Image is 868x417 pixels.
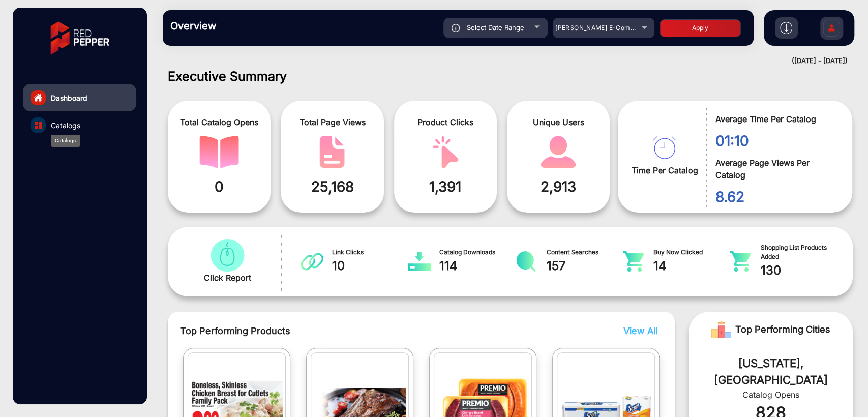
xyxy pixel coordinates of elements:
[180,324,547,338] span: Top Performing Products
[332,248,408,257] span: Link Clicks
[555,24,650,32] span: [PERSON_NAME] E-Commerce
[207,239,247,272] img: catalog
[715,186,837,207] span: 8.62
[312,136,352,168] img: catalog
[546,248,622,257] span: Content Searches
[467,23,524,32] span: Select Date Range
[170,20,313,32] h3: Overview
[715,113,837,125] span: Average Time Per Catalog
[452,24,460,32] img: icon
[439,248,515,257] span: Catalog Downloads
[426,136,465,168] img: catalog
[660,19,741,37] button: Apply
[735,319,830,340] span: Top Performing Cities
[301,251,323,272] img: catalog
[704,355,837,389] div: [US_STATE], [GEOGRAPHIC_DATA]
[761,243,836,261] span: Shopping List Products Added
[761,261,836,280] span: 130
[623,325,657,336] span: View All
[23,84,136,111] a: Dashboard
[153,56,848,66] div: ([DATE] - [DATE])
[204,272,251,284] span: Click Report
[515,176,602,197] span: 2,913
[288,116,376,128] span: Total Page Views
[821,12,842,47] img: Sign%20Up.svg
[715,157,837,181] span: Average Page Views Per Catalog
[653,257,729,275] span: 14
[538,136,578,168] img: catalog
[715,130,837,152] span: 01:10
[622,251,645,272] img: catalog
[515,251,537,272] img: catalog
[51,93,87,103] span: Dashboard
[288,176,376,197] span: 25,168
[34,93,43,102] img: home
[175,116,263,128] span: Total Catalog Opens
[175,176,263,197] span: 0
[43,13,116,64] img: vmg-logo
[704,389,837,401] div: Catalog Opens
[711,319,731,340] img: Rank image
[546,257,622,275] span: 157
[653,248,729,257] span: Buy Now Clicked
[515,116,602,128] span: Unique Users
[332,257,408,275] span: 10
[51,135,80,147] div: Catalogs
[402,176,489,197] span: 1,391
[780,22,792,34] img: h2download.svg
[653,136,676,159] img: catalog
[408,251,431,272] img: catalog
[199,136,239,168] img: catalog
[51,120,80,131] span: Catalogs
[35,122,42,129] img: catalog
[621,324,655,338] button: View All
[439,257,515,275] span: 114
[729,251,752,272] img: catalog
[23,111,136,139] a: Catalogs
[402,116,489,128] span: Product Clicks
[168,69,853,84] h1: Executive Summary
